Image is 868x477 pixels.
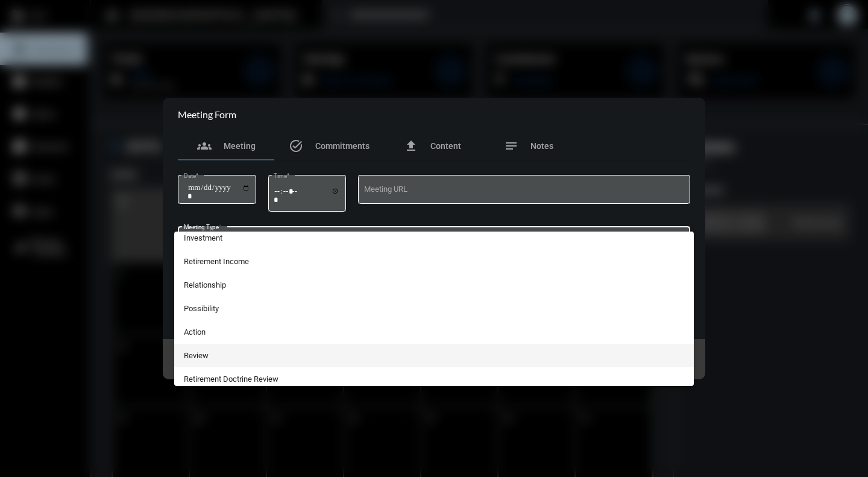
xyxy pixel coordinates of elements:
span: Investment [184,226,685,250]
span: Action [184,320,685,344]
span: Review [184,344,685,367]
span: Relationship [184,273,685,297]
span: Possibility [184,297,685,320]
span: Retirement Income [184,250,685,273]
span: Retirement Doctrine Review [184,367,685,391]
